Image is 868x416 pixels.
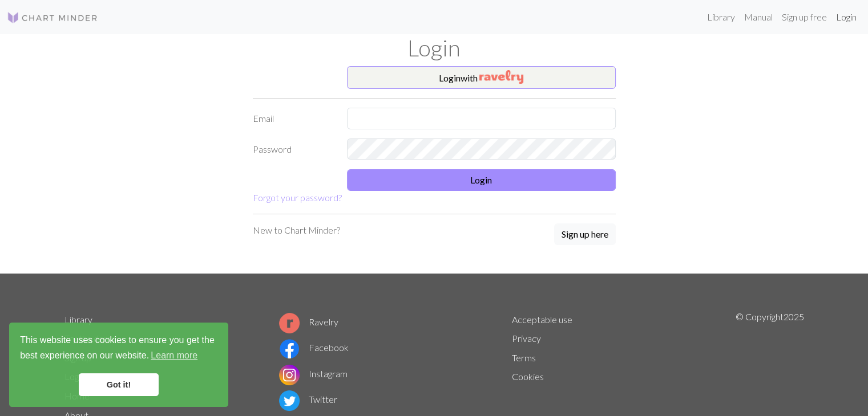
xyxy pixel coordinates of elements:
[777,6,831,28] a: Sign up free
[279,368,348,379] a: Instagram
[279,365,300,385] img: Instagram logo
[554,223,616,245] button: Sign up here
[831,6,861,28] a: Login
[279,394,337,405] a: Twitter
[9,323,228,407] div: cookieconsent
[279,316,338,327] a: Ravelry
[554,223,616,246] a: Sign up here
[246,108,340,129] label: Email
[512,314,572,325] a: Acceptable use
[512,333,541,344] a: Privacy
[58,34,811,62] h1: Login
[20,333,217,364] span: This website uses cookies to ensure you get the best experience on our website.
[347,66,616,89] button: Loginwith
[7,11,98,25] img: Logo
[64,314,92,325] a: Library
[149,347,199,364] a: learn more about cookies
[279,390,300,411] img: Twitter logo
[703,6,740,28] a: Library
[279,338,300,359] img: Facebook logo
[79,373,159,396] a: dismiss cookie message
[740,6,777,28] a: Manual
[512,352,536,363] a: Terms
[253,192,342,203] a: Forgot your password?
[479,70,523,84] img: Ravelry
[253,223,340,237] p: New to Chart Minder?
[347,169,616,191] button: Login
[512,371,544,382] a: Cookies
[279,313,300,333] img: Ravelry logo
[246,138,340,160] label: Password
[279,342,349,353] a: Facebook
